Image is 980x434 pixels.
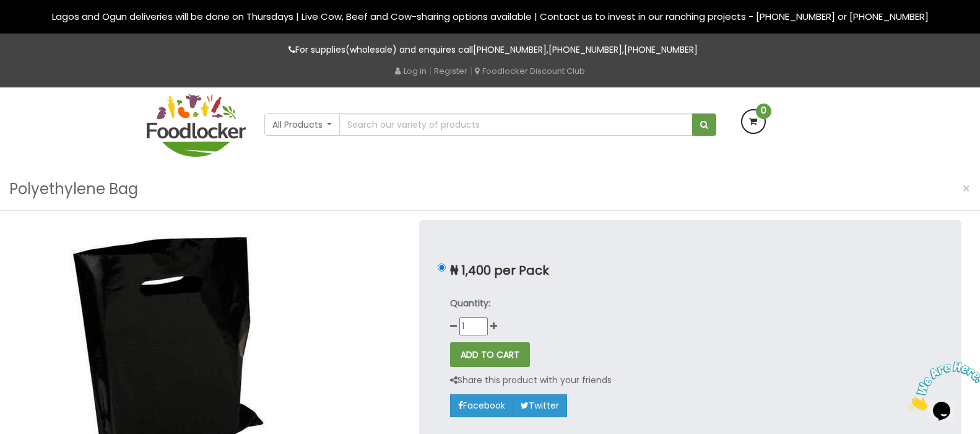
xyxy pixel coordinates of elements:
[473,43,547,56] a: [PHONE_NUMBER]
[756,104,771,119] span: 0
[9,177,138,201] h3: Polyethylene Bag
[5,5,82,54] img: Chat attention grabber
[339,113,692,136] input: Search our variety of products
[395,65,427,77] a: Log in
[903,356,980,415] iframe: chat widget
[475,65,585,77] a: Foodlocker Discount Club
[450,297,490,309] strong: Quantity:
[624,43,698,56] a: [PHONE_NUMBER]
[513,394,567,417] a: Twitter
[470,64,472,77] span: |
[962,180,971,198] span: ×
[434,65,467,77] a: Register
[147,94,246,157] img: FoodLocker
[429,64,431,77] span: |
[450,394,513,417] a: Facebook
[450,373,612,387] p: Share this product with your friends
[549,43,622,56] a: [PHONE_NUMBER]
[450,342,530,367] button: ADD TO CART
[438,263,446,272] input: ₦ 1,400 per Pack
[264,113,340,136] button: All Products
[147,43,834,57] p: For supplies(wholesale) and enquires call , ,
[52,10,929,23] span: Lagos and Ogun deliveries will be done on Thursdays | Live Cow, Beef and Cow-sharing options avai...
[450,263,930,278] p: ₦ 1,400 per Pack
[956,176,977,201] button: Close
